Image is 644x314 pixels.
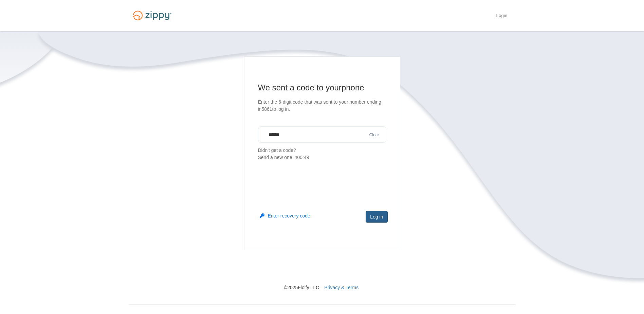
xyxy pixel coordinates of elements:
[258,82,386,93] h1: We sent a code to your phone
[367,132,381,138] button: Clear
[258,99,386,113] p: Enter the 6-digit code that was sent to your number ending in 5861 to log in.
[260,212,310,219] button: Enter recovery code
[258,147,386,161] p: Didn't get a code?
[129,250,516,291] nav: © 2025 Floify LLC
[258,154,386,161] div: Send a new one in 00:49
[496,13,507,20] a: Login
[324,285,358,290] a: Privacy & Terms
[129,7,176,23] img: Logo
[366,211,387,223] button: Log in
